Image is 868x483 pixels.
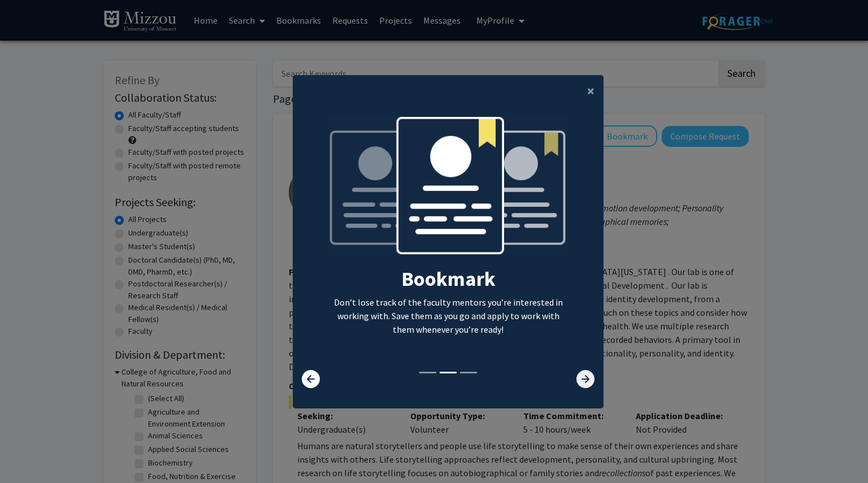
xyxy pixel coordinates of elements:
[8,432,48,475] iframe: Chat
[578,75,604,107] button: Close
[587,82,594,99] span: ×
[328,267,569,291] h2: Bookmark
[328,295,569,336] p: Don’t lose track of the faculty mentors you’re interested in working with. Save them as you go an...
[328,116,569,267] img: bookmark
